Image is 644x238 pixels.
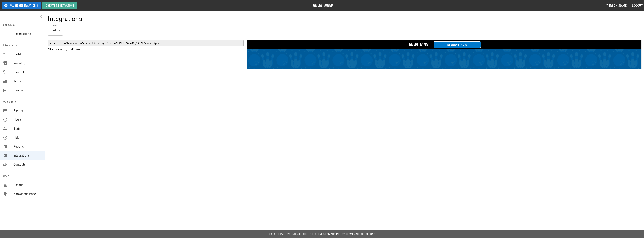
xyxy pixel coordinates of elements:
span: Items [13,79,42,84]
span: Photos [13,88,42,93]
a: Terms and Conditions [346,233,375,235]
p: Click code to copy to clipboard [48,48,244,51]
span: Knowledge Base [13,192,42,196]
span: Payment [13,108,42,113]
span: Products [13,70,42,75]
span: Hours [13,117,42,122]
span: Contacts [13,162,42,167]
span: © 2022 BowlNow, Inc. All Rights Reserved. [269,233,325,235]
span: Profile [13,52,42,57]
button: Logout [631,2,644,9]
h4: Integrations [48,15,82,23]
span: Reservations [13,32,42,36]
span: Help [13,135,42,140]
button: [PERSON_NAME] [604,2,629,9]
button: Create Reservation [42,2,77,9]
span: Reports [13,144,42,149]
span: Integrations [13,153,42,158]
img: logo [313,4,333,7]
a: Privacy Policy [325,233,345,235]
span: Staff [13,126,42,131]
span: Inventory [13,61,42,66]
button: Pause Reservations [2,2,41,9]
span: Account [13,183,42,187]
code: <script id="bowlnowfunReservationWidget" src="[URL][DOMAIN_NAME]"></script> [48,40,244,46]
div: Dark [48,25,63,36]
a: Reserve Now [187,1,234,7]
